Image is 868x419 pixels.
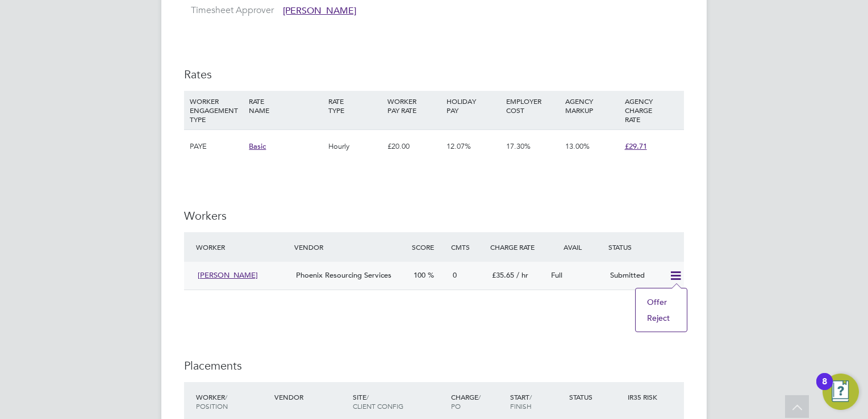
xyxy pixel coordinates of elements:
div: EMPLOYER COST [503,91,562,120]
div: Status [606,237,684,257]
div: Vendor [291,237,409,257]
span: Phoenix Resourcing Services [296,270,391,280]
div: WORKER ENGAGEMENT TYPE [187,91,246,129]
label: Timesheet Approver [184,5,274,16]
li: Reject [641,310,681,326]
div: Cmts [448,237,487,257]
div: Worker [193,237,291,257]
div: IR35 Risk [625,387,664,407]
div: Worker [193,387,272,416]
div: Start [507,387,566,416]
div: AGENCY CHARGE RATE [622,91,681,129]
div: £20.00 [385,130,444,163]
span: / Client Config [353,392,403,410]
span: / hr [516,270,528,280]
span: [PERSON_NAME] [283,5,356,16]
div: Submitted [606,266,665,285]
span: 100 [414,270,425,280]
h3: Workers [184,208,684,223]
span: £29.71 [625,141,647,151]
div: Charge Rate [487,237,546,257]
span: £35.65 [492,270,514,280]
h3: Placements [184,358,684,373]
div: AGENCY MARKUP [562,91,621,120]
span: / Finish [510,392,532,410]
span: / Position [196,392,228,410]
div: 8 [822,382,827,396]
div: Score [409,237,448,257]
span: Basic [249,141,266,151]
div: Status [566,387,625,407]
span: 0 [453,270,457,280]
h3: Rates [184,67,684,82]
span: Full [551,270,562,280]
li: Offer [641,294,681,310]
div: WORKER PAY RATE [385,91,444,120]
div: PAYE [187,130,246,163]
div: RATE TYPE [325,91,385,120]
div: Avail [546,237,606,257]
span: 13.00% [565,141,590,151]
span: / PO [451,392,481,410]
button: Open Resource Center, 8 new notifications [823,374,859,410]
div: Charge [448,387,507,416]
div: HOLIDAY PAY [444,91,503,120]
span: [PERSON_NAME] [198,270,258,280]
div: RATE NAME [246,91,325,120]
div: Site [350,387,448,416]
div: Vendor [272,387,350,407]
div: Hourly [325,130,385,163]
span: 17.30% [506,141,531,151]
span: 12.07% [446,141,471,151]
